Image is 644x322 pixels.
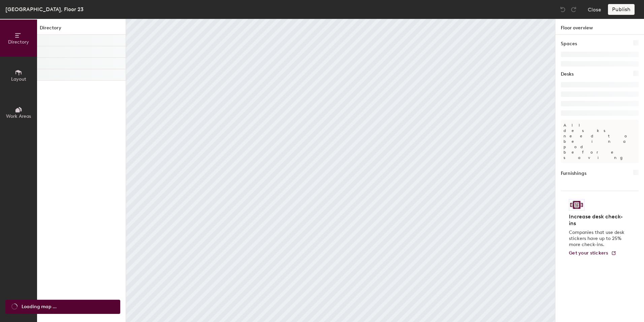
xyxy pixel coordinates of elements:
[569,213,626,227] h4: Increase desk check-ins
[569,199,584,211] img: Sticker logo
[561,40,577,48] h1: Spaces
[126,19,555,322] canvas: Map
[555,19,644,35] h1: Floor overview
[37,24,126,35] h1: Directory
[22,303,57,311] span: Loading map ...
[561,120,639,163] p: All desks need to be in a pod before saving
[6,113,31,119] span: Work Areas
[561,170,586,177] h1: Furnishings
[561,71,574,78] h1: Desks
[5,5,84,14] div: [GEOGRAPHIC_DATA], Floor 23
[569,250,608,256] span: Get your stickers
[11,76,26,82] span: Layout
[559,6,566,13] img: Undo
[569,250,616,256] a: Get your stickers
[8,39,29,45] span: Directory
[588,4,601,15] button: Close
[570,6,577,13] img: Redo
[569,230,626,248] p: Companies that use desk stickers have up to 25% more check-ins.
